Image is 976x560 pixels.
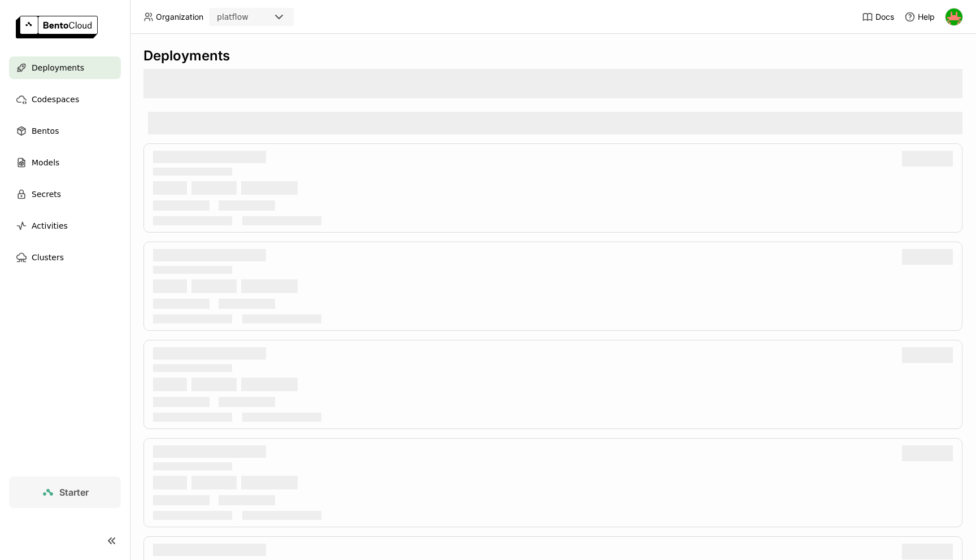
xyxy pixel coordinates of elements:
a: Docs [862,11,894,23]
img: logo [16,16,98,38]
span: Docs [875,12,894,22]
span: Organization [156,12,203,22]
a: Secrets [9,183,121,205]
a: Starter [9,476,121,508]
a: Deployments [9,56,121,79]
div: Deployments [143,47,962,64]
div: platflow [217,11,249,23]
a: Models [9,151,121,174]
span: Starter [59,487,89,498]
span: Activities [32,219,68,233]
span: Codespaces [32,93,79,106]
a: Bentos [9,120,121,142]
span: Bentos [32,124,59,138]
span: Help [918,12,935,22]
a: Activities [9,215,121,237]
input: Selected platflow. [250,12,251,23]
span: Clusters [32,251,64,264]
a: Clusters [9,246,121,269]
img: You Zhou [945,8,962,25]
span: Models [32,156,59,169]
div: Help [904,11,935,23]
span: Secrets [32,187,61,201]
span: Deployments [32,61,84,75]
a: Codespaces [9,88,121,111]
